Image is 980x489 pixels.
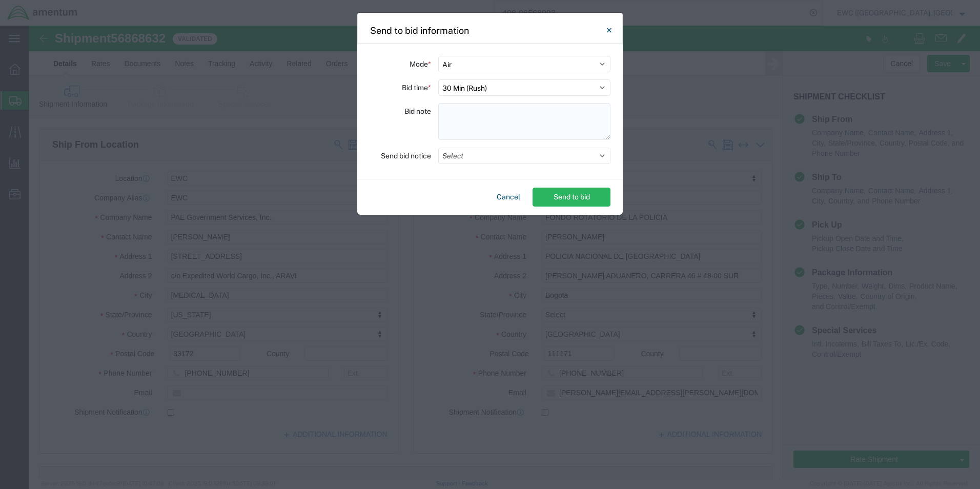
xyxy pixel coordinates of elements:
label: Mode [410,56,431,72]
label: Bid note [404,103,431,119]
h4: Send to bid information [370,24,469,37]
button: Send to bid [533,188,610,207]
button: Cancel [493,188,524,207]
label: Send bid notice [381,148,431,164]
button: Close [599,20,619,40]
label: Bid time [402,79,431,96]
button: Select [438,148,610,164]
